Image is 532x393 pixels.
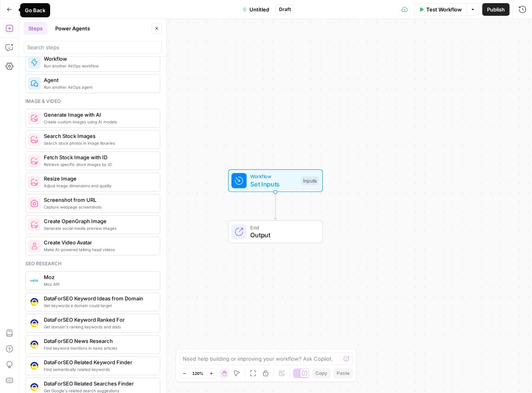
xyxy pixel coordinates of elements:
[44,302,154,309] span: Get keywords a domain could target
[44,225,154,231] span: Generate social media preview images
[44,345,154,351] span: Find keyword mentions in news articles
[250,230,315,240] span: Output
[44,84,154,90] span: Run another AirOps agent
[30,242,38,250] img: rmejigl5z5mwnxpjlfq225817r45
[24,22,47,35] button: Steps
[44,140,154,146] span: Search stock photos in image libraries
[25,6,45,14] div: Go Back
[44,281,154,287] span: Moz API
[44,76,154,84] span: Agent
[44,380,154,387] span: DataForSEO Related Searches Finder
[30,298,38,306] img: qj0lddqgokrswkyaqb1p9cmo0sp5
[202,169,349,192] div: WorkflowSet InputsInputs
[337,370,350,377] span: Paste
[44,196,154,204] span: Screenshot from URL
[250,179,297,189] span: Set Inputs
[30,341,38,348] img: vjoh3p9kohnippxyp1brdnq6ymi1
[249,6,269,13] span: Untitled
[44,111,154,119] span: Generate Image with AI
[312,368,330,378] button: Copy
[202,220,349,243] div: EndOutput
[44,217,154,225] span: Create OpenGraph Image
[44,161,154,168] span: Retrieve specific stock images by ID
[44,183,154,189] span: Adjust image dimensions and quality
[44,175,154,183] span: Resize Image
[414,3,466,16] button: Test Workflow
[51,22,95,35] button: Power Agents
[44,238,154,246] span: Create Video Avatar
[315,370,327,377] span: Copy
[301,177,318,185] div: Inputs
[30,362,38,370] img: se7yyxfvbxn2c3qgqs66gfh04cl6
[30,383,38,391] img: 9u0p4zbvbrir7uayayktvs1v5eg0
[274,192,277,219] g: Edge from start to end
[250,173,297,180] span: Workflow
[44,337,154,345] span: DataForSEO News Research
[44,204,154,210] span: Capture webpage screenshots
[238,3,274,16] button: Untitled
[44,273,154,281] span: Moz
[30,319,38,327] img: 3iojl28do7crl10hh26nxau20pae
[44,294,154,302] span: DataForSEO Keyword Ideas from Domain
[487,6,505,13] span: Publish
[44,358,154,366] span: DataForSEO Related Keyword Finder
[44,366,154,373] span: Find semantically related keywords
[44,119,154,125] span: Create custom images using AI models
[482,3,510,16] button: Publish
[44,55,154,63] span: Workflow
[44,324,154,330] span: Get domain's ranking keywords and stats
[426,6,462,13] span: Test Workflow
[44,316,154,324] span: DataForSEO Keyword Ranked For
[279,6,291,13] span: Draft
[44,132,154,140] span: Search Stock Images
[25,260,160,267] div: Seo research
[44,246,154,253] span: Make AI-powered talking head videos
[25,98,160,105] div: Image & video
[44,63,154,69] span: Run another AirOps workflow
[27,43,158,51] input: Search steps
[44,153,154,161] span: Fetch Stock Image with ID
[192,370,203,376] span: 120%
[30,221,38,229] img: pyizt6wx4h99f5rkgufsmugliyey
[333,368,353,378] button: Paste
[250,224,315,231] span: End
